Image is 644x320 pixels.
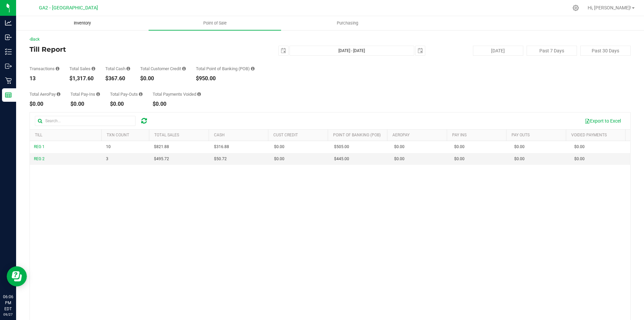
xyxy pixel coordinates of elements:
span: $316.88 [214,144,229,150]
span: REG 2 [34,156,45,161]
div: $0.00 [153,101,201,107]
span: $0.00 [274,144,284,150]
div: $1,317.60 [69,76,95,81]
div: Total Pay-Ins [70,92,100,96]
span: $0.00 [274,156,284,162]
div: Total Payments Voided [153,92,201,96]
i: Sum of all successful, non-voided payment transaction amounts using account credit as the payment... [182,66,186,71]
span: $0.00 [574,156,585,162]
i: Sum of all successful, non-voided cash payment transaction amounts (excluding tips and transactio... [126,66,130,71]
span: 3 [106,156,108,162]
p: 06:06 PM EDT [3,294,13,312]
button: Past 30 Days [580,46,631,56]
div: $0.00 [70,101,100,107]
span: $0.00 [394,156,405,162]
span: $0.00 [574,144,585,150]
a: Cash [214,133,225,137]
span: $0.00 [514,156,525,162]
span: Hi, [PERSON_NAME]! [588,5,631,10]
a: TXN Count [107,133,129,137]
a: Cust Credit [273,133,298,137]
span: select [416,46,425,55]
a: Point of Sale [149,16,281,30]
a: Pay Outs [512,133,530,137]
span: GA2 - [GEOGRAPHIC_DATA] [39,5,98,11]
iframe: Resource center [7,266,27,286]
span: 10 [106,144,111,150]
span: Inventory [65,20,100,26]
span: $0.00 [454,144,465,150]
a: Voided Payments [571,133,607,137]
inline-svg: Reports [5,92,12,98]
a: Back [30,37,40,42]
div: $367.60 [105,76,130,81]
div: $0.00 [30,101,60,107]
div: Total Cash [105,66,130,71]
p: 09/27 [3,312,13,317]
inline-svg: Retail [5,77,12,84]
span: $0.00 [514,144,525,150]
span: $495.72 [154,156,169,162]
a: Purchasing [281,16,414,30]
inline-svg: Inventory [5,48,12,55]
span: Point of Sale [194,20,236,26]
span: $0.00 [394,144,405,150]
inline-svg: Analytics [5,19,12,26]
inline-svg: Outbound [5,63,12,70]
span: Purchasing [328,20,367,26]
input: Search... [35,116,136,126]
div: $950.00 [196,76,255,81]
div: 13 [30,76,59,81]
button: Export to Excel [580,115,625,127]
a: Pay Ins [452,133,467,137]
div: Total Point of Banking (POB) [196,66,255,71]
span: $50.72 [214,156,227,162]
i: Sum of all successful, non-voided payment transaction amounts (excluding tips and transaction fee... [92,66,95,71]
i: Sum of all successful AeroPay payment transaction amounts for all purchases in the date range. Ex... [57,92,60,96]
a: Till [35,133,42,137]
span: $0.00 [454,156,465,162]
a: Point of Banking (POB) [333,133,381,137]
span: $821.88 [154,144,169,150]
i: Sum of all cash pay-ins added to tills within the date range. [96,92,100,96]
button: Past 7 Days [527,46,577,56]
button: [DATE] [473,46,523,56]
div: Total Sales [69,66,95,71]
div: $0.00 [140,76,186,81]
div: Transactions [30,66,59,71]
a: Total Sales [154,133,179,137]
inline-svg: Inbound [5,34,12,41]
a: Inventory [16,16,149,30]
i: Count of all successful payment transactions, possibly including voids, refunds, and cash-back fr... [56,66,59,71]
div: Total Customer Credit [140,66,186,71]
a: AeroPay [392,133,410,137]
div: Total Pay-Outs [110,92,143,96]
span: $445.00 [334,156,349,162]
div: Total AeroPay [30,92,60,96]
div: $0.00 [110,101,143,107]
div: Manage settings [572,5,580,11]
span: $505.00 [334,144,349,150]
i: Sum of all cash pay-outs removed from tills within the date range. [139,92,143,96]
h4: Till Report [30,46,230,53]
i: Sum of all voided payment transaction amounts (excluding tips and transaction fees) within the da... [197,92,201,96]
span: REG 1 [34,144,45,149]
i: Sum of the successful, non-voided point-of-banking payment transaction amounts, both via payment ... [251,66,255,71]
span: select [279,46,288,55]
